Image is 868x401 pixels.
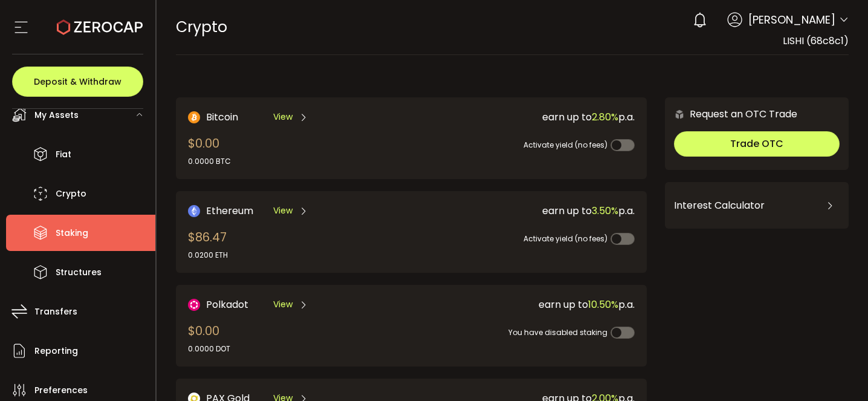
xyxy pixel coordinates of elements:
[176,16,227,37] span: Crypto
[188,111,200,123] img: Bitcoin
[665,106,797,122] div: Request an OTC Trade
[12,67,143,97] button: Deposit & Withdraw
[730,137,783,151] span: Trade OTC
[523,140,607,150] span: Activate yield (no fees)
[748,11,835,28] span: [PERSON_NAME]
[273,204,293,217] span: View
[413,109,635,125] div: earn up to p.a.
[413,203,635,218] div: earn up to p.a.
[592,204,618,218] span: 3.50%
[273,111,293,123] span: View
[808,343,868,401] div: 聊天小组件
[523,233,607,244] span: Activate yield (no fees)
[674,131,840,157] button: Trade OTC
[588,298,618,311] span: 10.50%
[188,299,200,311] img: DOT
[188,228,228,261] div: $86.47
[34,106,79,124] span: My Assets
[34,303,77,321] span: Transfers
[273,298,293,311] span: View
[808,343,868,401] iframe: Chat Widget
[34,382,88,399] span: Preferences
[674,191,840,220] div: Interest Calculator
[188,156,231,167] div: 0.0000 BTC
[56,185,86,203] span: Crypto
[56,224,88,242] span: Staking
[188,322,230,354] div: $0.00
[56,146,71,163] span: Fiat
[188,134,231,167] div: $0.00
[34,342,78,360] span: Reporting
[206,297,248,312] span: Polkadot
[188,250,228,261] div: 0.0200 ETH
[188,344,230,354] div: 0.0000 DOT
[206,203,253,218] span: Ethereum
[34,77,121,86] span: Deposit & Withdraw
[674,109,685,120] img: 6nGpN7MZ9FLuBP83NiajKbTRY4UzlzQtBKtCrLLspmCkSvCZHBKvY3NxgQaT5JnOQREvtQ257bXeeSTueZfAPizblJ+Fe8JwA...
[56,264,102,281] span: Structures
[592,110,618,124] span: 2.80%
[188,205,200,217] img: Ethereum
[413,297,635,312] div: earn up to p.a.
[508,327,607,337] span: You have disabled staking
[783,34,849,48] span: LISHI (68c8c1)
[206,109,238,125] span: Bitcoin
